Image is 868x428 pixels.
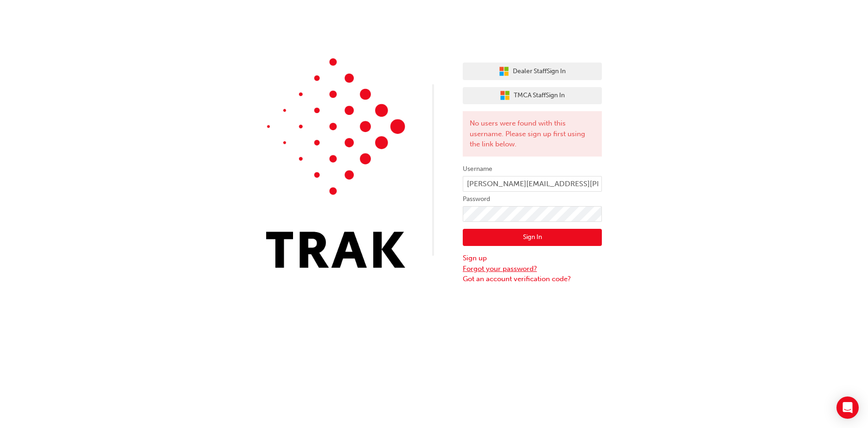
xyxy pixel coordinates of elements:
a: Got an account verification code? [463,274,602,284]
div: No users were found with this username. Please sign up first using the link below. [463,111,602,157]
input: Username [463,176,602,192]
button: Dealer StaffSign In [463,63,602,80]
div: Open Intercom Messenger [836,397,859,419]
img: Trak [266,58,405,268]
a: Forgot your password? [463,264,602,274]
button: Sign In [463,229,602,246]
span: TMCA Staff Sign In [514,90,565,101]
label: Username [463,164,602,175]
a: Sign up [463,253,602,264]
span: Dealer Staff Sign In [513,66,566,77]
label: Password [463,194,602,205]
button: TMCA StaffSign In [463,87,602,105]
